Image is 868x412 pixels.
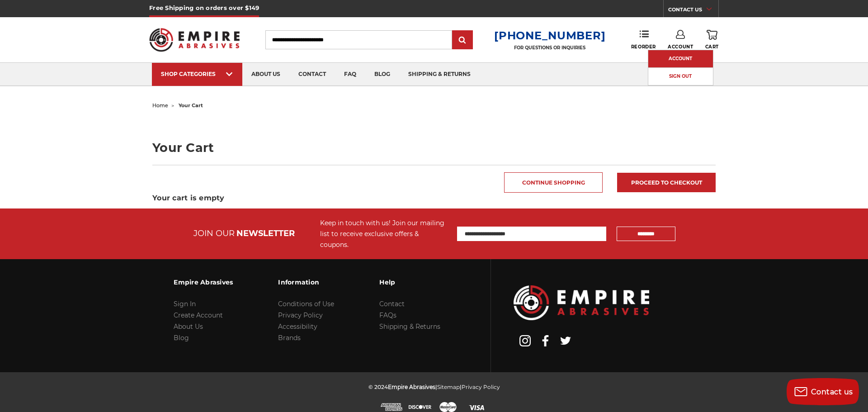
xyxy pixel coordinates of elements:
[152,193,716,204] h3: Your cart is empty
[494,29,605,42] a: [PHONE_NUMBER]
[278,322,317,331] a: Accessibility
[462,384,500,390] a: Privacy Policy
[179,102,203,109] span: your cart
[152,102,168,109] a: home
[631,44,656,50] span: Reorder
[152,142,716,154] h1: Your Cart
[149,22,240,57] img: Empire Abrasives
[379,273,440,292] h3: Help
[242,63,289,86] a: about us
[379,322,440,331] a: Shipping & Returns
[335,63,365,86] a: faq
[705,44,719,50] span: Cart
[648,68,713,85] a: Sign Out
[668,5,718,17] a: CONTACT US
[289,63,335,86] a: contact
[236,228,295,238] span: NEWSLETTER
[399,63,480,86] a: shipping & returns
[617,173,716,192] a: Proceed to checkout
[174,300,196,308] a: Sign In
[504,172,603,193] a: Continue Shopping
[453,31,472,49] input: Submit
[174,273,233,292] h3: Empire Abrasives
[668,44,693,50] span: Account
[174,334,189,342] a: Blog
[648,50,713,67] a: Account
[787,378,859,405] button: Contact us
[514,285,649,320] img: Empire Abrasives Logo Image
[368,381,500,393] p: © 2024 | |
[278,334,301,342] a: Brands
[278,300,334,308] a: Conditions of Use
[388,384,435,390] span: Empire Abrasives
[174,311,223,319] a: Create Account
[174,322,203,331] a: About Us
[811,388,853,396] span: Contact us
[494,45,605,51] p: FOR QUESTIONS OR INQUIRIES
[437,384,460,390] a: Sitemap
[278,311,323,319] a: Privacy Policy
[161,71,233,77] div: SHOP CATEGORIES
[631,30,656,49] a: Reorder
[193,228,235,238] span: JOIN OUR
[379,300,405,308] a: Contact
[320,218,448,250] div: Keep in touch with us! Join our mailing list to receive exclusive offers & coupons.
[705,30,719,50] a: Cart
[278,273,334,292] h3: Information
[379,311,396,319] a: FAQs
[365,63,399,86] a: blog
